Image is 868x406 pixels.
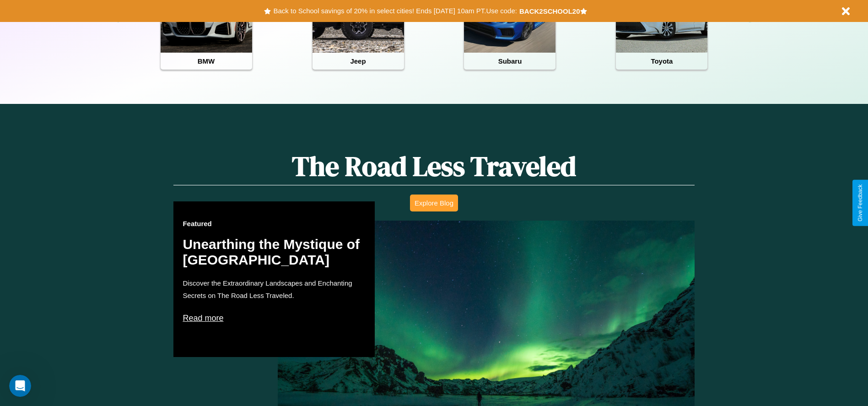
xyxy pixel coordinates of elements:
h1: The Road Less Traveled [173,147,694,185]
button: Back to School savings of 20% in select cities! Ends [DATE] 10am PT.Use code: [271,5,519,17]
button: Explore Blog [410,195,458,211]
h4: Jeep [313,53,404,70]
iframe: Intercom live chat [9,375,31,397]
h4: BMW [161,53,252,70]
h4: Toyota [616,53,707,70]
div: Give Feedback [857,184,863,222]
h4: Subaru [464,53,555,70]
h2: Unearthing the Mystique of [GEOGRAPHIC_DATA] [183,237,366,268]
b: BACK2SCHOOL20 [519,7,580,15]
p: Discover the Extraordinary Landscapes and Enchanting Secrets on The Road Less Traveled. [183,277,366,302]
p: Read more [183,311,366,325]
h3: Featured [183,220,366,227]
